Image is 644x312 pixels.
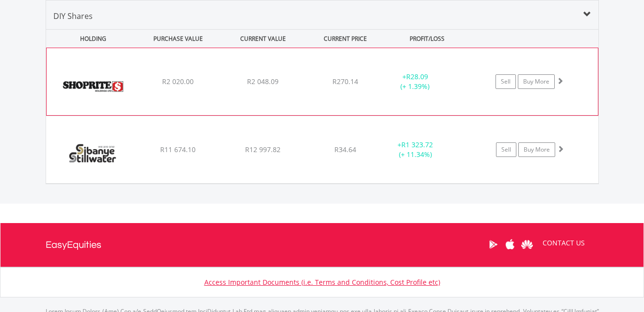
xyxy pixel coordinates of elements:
div: CURRENT VALUE [222,30,305,48]
span: R11 674.10 [160,145,196,154]
a: Sell [496,142,516,157]
div: PURCHASE VALUE [137,30,220,48]
div: PROFIT/LOSS [386,30,469,48]
span: R2 048.09 [247,77,279,86]
a: Apple [502,229,519,260]
div: CURRENT PRICE [306,30,383,48]
a: Huawei [519,229,536,260]
a: Buy More [518,142,555,157]
div: HOLDING [47,30,135,48]
img: EQU.ZA.SHP.png [51,60,135,113]
div: + (+ 1.39%) [379,72,451,91]
span: R1 323.72 [401,140,433,149]
span: R34.64 [334,145,356,154]
div: + (+ 11.34%) [379,140,452,159]
img: EQU.ZA.SSW.png [51,128,134,181]
span: R270.14 [332,77,358,86]
span: R2 020.00 [162,77,194,86]
a: Access Important Documents (i.e. Terms and Conditions, Cost Profile etc) [204,277,440,287]
span: DIY Shares [53,11,93,21]
a: EasyEquities [46,223,101,267]
a: Buy More [518,74,555,89]
a: CONTACT US [536,229,592,257]
a: Sell [495,74,516,89]
span: R28.09 [406,72,428,81]
a: Google Play [485,229,502,260]
span: R12 997.82 [245,145,281,154]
